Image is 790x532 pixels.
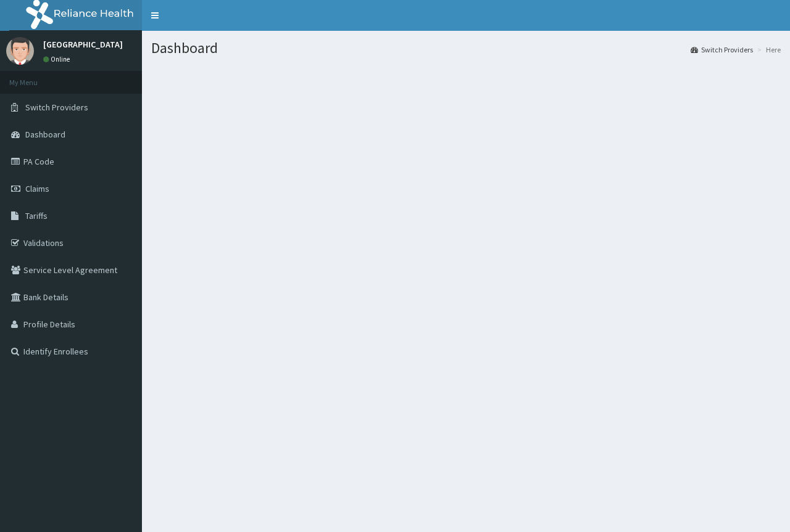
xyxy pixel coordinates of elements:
a: Switch Providers [691,44,753,55]
span: Tariffs [25,210,48,221]
a: Online [43,55,73,63]
span: Claims [25,183,49,194]
p: [GEOGRAPHIC_DATA] [43,40,123,49]
h1: Dashboard [151,40,781,56]
img: User Image [6,37,34,65]
span: Dashboard [25,129,65,140]
li: Here [754,44,781,55]
span: Switch Providers [25,102,88,113]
